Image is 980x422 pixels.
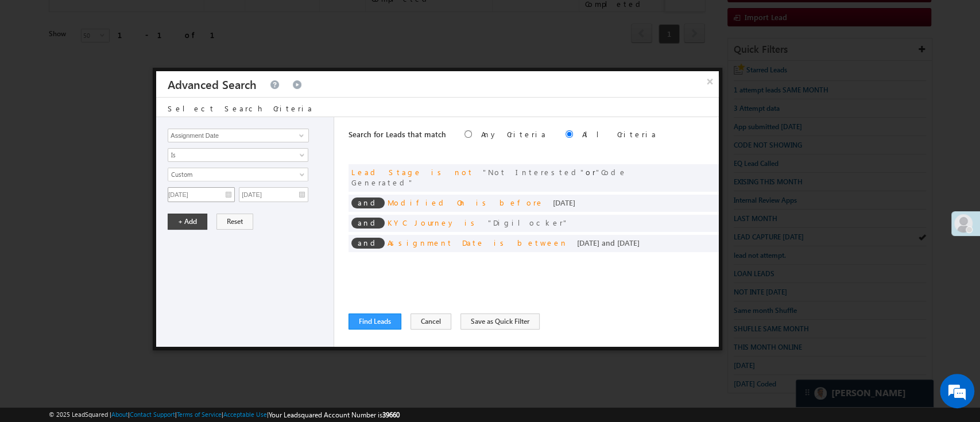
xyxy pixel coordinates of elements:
span: and [351,238,385,249]
span: 39660 [382,411,400,419]
span: and [351,218,385,229]
a: Custom [168,168,308,181]
button: + Add [168,214,207,230]
a: Acceptable Use [223,411,267,418]
span: and [351,198,385,208]
img: d_60004797649_company_0_60004797649 [20,60,48,75]
label: Any Criteria [481,129,547,139]
label: All Criteria [582,129,657,139]
span: Is [168,150,293,160]
a: Contact Support [130,411,175,418]
a: Terms of Service [177,411,222,418]
div: Chat with us now [60,60,193,75]
button: Find Leads [348,313,401,330]
div: Minimize live chat window [188,6,216,33]
button: Reset [216,214,253,230]
span: is not [431,167,474,177]
h3: Advanced Search [168,71,257,97]
span: Assignment Date [388,238,485,247]
span: is [464,218,479,227]
a: Is [168,148,308,162]
span: Not Interested [483,167,586,177]
span: Modified On [388,198,467,207]
span: or [351,167,627,187]
span: [DATE] and [DATE] [577,238,640,247]
span: Select Search Criteria [168,103,313,113]
span: Code Generated [351,167,627,187]
input: Type to Search [168,129,309,142]
span: is between [494,238,568,247]
span: Digilocker [488,218,568,227]
button: × [701,71,719,91]
span: KYC Journey [388,218,455,227]
span: is before [476,198,544,207]
a: About [111,411,128,418]
a: Show All Items [293,130,307,141]
span: Custom [168,169,293,180]
button: Save as Quick Filter [460,313,540,330]
span: © 2025 LeadSquared | | | | | [49,409,400,420]
span: Lead Stage [351,167,422,177]
textarea: Type your message and hit 'Enter' [15,106,210,322]
span: [DATE] [553,198,575,207]
span: Your Leadsquared Account Number is [269,411,400,419]
em: Start Chat [156,332,208,347]
span: Search for Leads that match [348,129,446,139]
button: Cancel [410,313,451,330]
